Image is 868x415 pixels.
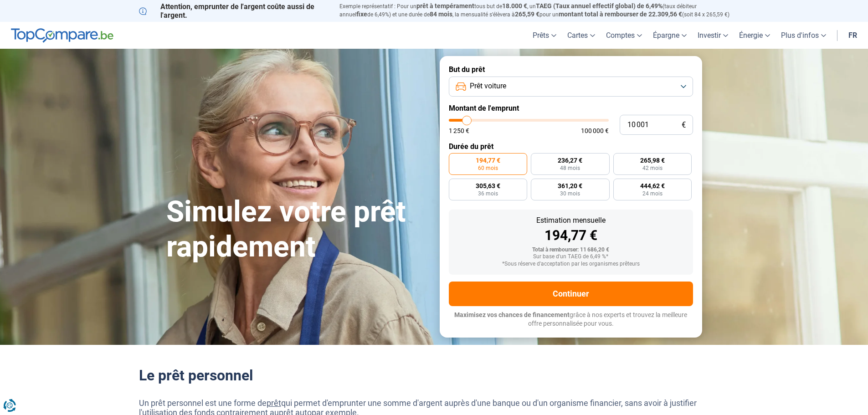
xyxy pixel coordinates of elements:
[139,367,729,384] h2: Le prêt personnel
[562,22,601,49] a: Cartes
[527,22,562,49] a: Prêts
[478,191,498,196] span: 36 mois
[642,191,663,196] span: 24 mois
[449,128,469,134] span: 1 250 €
[139,2,329,20] p: Attention, emprunter de l'argent coûte aussi de l'argent.
[560,191,580,196] span: 30 mois
[449,142,693,151] label: Durée du prêt
[647,22,692,49] a: Épargne
[456,229,686,242] div: 194,77 €
[456,247,686,253] div: Total à rembourser: 11 686,20 €
[601,22,647,49] a: Comptes
[640,183,665,189] span: 444,62 €
[734,22,776,49] a: Énergie
[558,183,582,189] span: 361,20 €
[470,81,506,91] span: Prêt voiture
[476,157,500,164] span: 194,77 €
[449,282,693,306] button: Continuer
[456,261,686,267] div: *Sous réserve d'acceptation par les organismes prêteurs
[640,157,665,164] span: 265,98 €
[11,28,113,43] img: TopCompare
[692,22,734,49] a: Investir
[356,10,367,18] span: fixe
[454,311,570,318] span: Maximisez vos chances de financement
[449,311,693,328] p: grâce à nos experts et trouvez la meilleure offre personnalisée pour vous.
[456,254,686,260] div: Sur base d'un TAEG de 6,49 %*
[581,128,609,134] span: 100 000 €
[478,165,498,171] span: 60 mois
[449,77,693,97] button: Prêt voiture
[515,10,539,18] span: 265,59 €
[642,165,663,171] span: 42 mois
[682,121,686,129] span: €
[456,217,686,224] div: Estimation mensuelle
[416,2,474,10] span: prêt à tempérament
[339,2,729,19] p: Exemple représentatif : Pour un tous but de , un (taux débiteur annuel de 6,49%) et une durée de ...
[559,10,682,18] span: montant total à rembourser de 22.309,56 €
[476,183,500,189] span: 305,63 €
[166,195,429,265] h1: Simulez votre prêt rapidement
[560,165,580,171] span: 48 mois
[430,10,452,18] span: 84 mois
[502,2,527,10] span: 18.000 €
[267,398,281,408] a: prêt
[449,104,693,113] label: Montant de l'emprunt
[449,65,693,74] label: But du prêt
[536,2,663,10] span: TAEG (Taux annuel effectif global) de 6,49%
[843,22,863,49] a: fr
[776,22,832,49] a: Plus d'infos
[558,157,582,164] span: 236,27 €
